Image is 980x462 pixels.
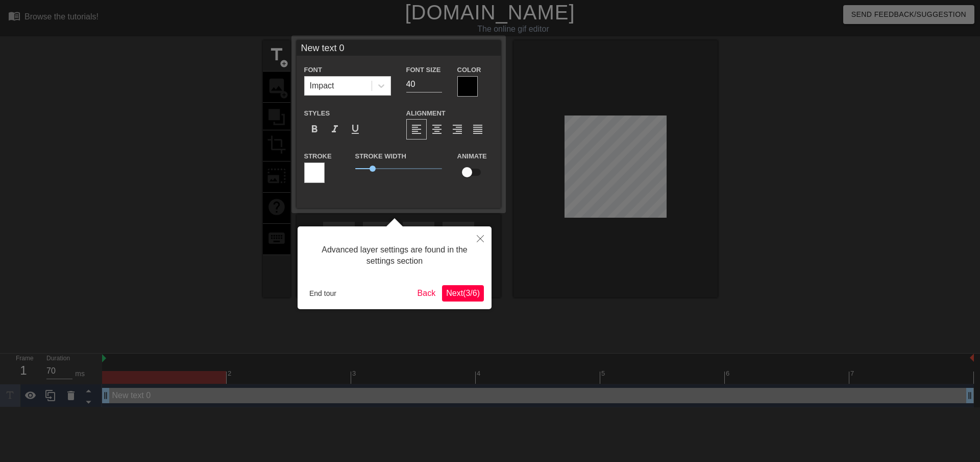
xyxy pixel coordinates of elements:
button: Close [469,226,492,250]
button: Next [442,285,484,302]
button: End tour [305,286,340,301]
div: Advanced layer settings are found in the settings section [305,234,484,278]
button: Back [413,285,440,302]
span: Next ( 3 / 6 ) [446,289,480,297]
